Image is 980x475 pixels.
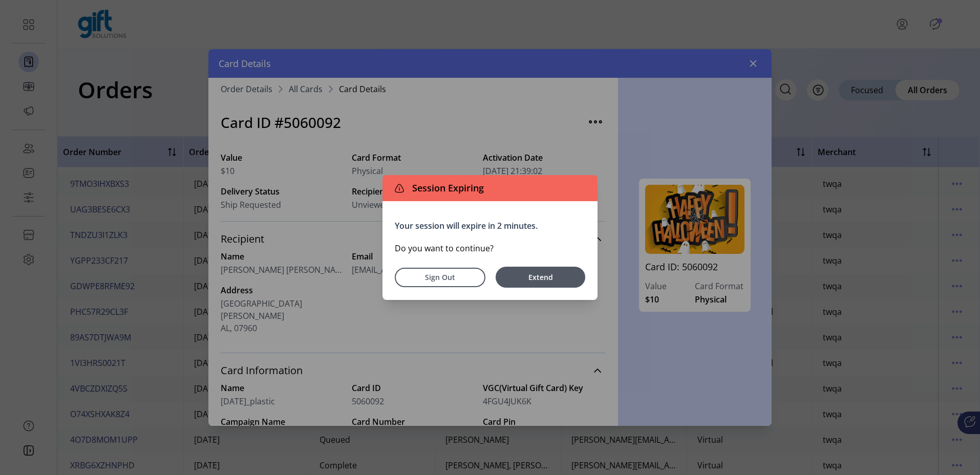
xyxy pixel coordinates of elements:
[395,242,585,254] p: Do you want to continue?
[501,272,580,283] span: Extend
[395,220,585,232] p: Your session will expire in 2 minutes.
[408,272,472,283] span: Sign Out
[496,267,585,288] button: Extend
[408,181,484,195] span: Session Expiring
[395,268,485,287] button: Sign Out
